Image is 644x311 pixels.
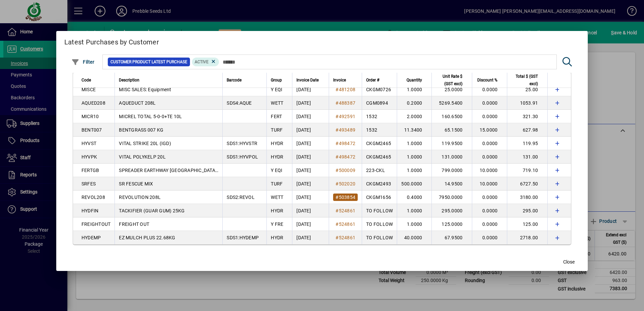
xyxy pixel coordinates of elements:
td: 67.9500 [431,231,472,244]
td: [DATE] [292,110,329,123]
td: 0.0000 [472,204,507,217]
td: 131.0000 [431,150,472,164]
span: Customer Product Latest Purchase [110,59,187,65]
div: Unit Rate $ (GST excl) [436,73,469,88]
span: 500009 [339,168,356,173]
span: # [335,114,339,119]
span: HYDR [271,154,283,160]
span: MISCE [82,87,96,92]
td: TO FOLLOW [362,204,397,217]
td: 0.2000 [397,96,431,110]
span: # [335,154,339,160]
td: 7950.0000 [431,191,472,204]
td: TO FOLLOW [362,217,397,231]
td: 0.0000 [472,231,507,244]
span: # [335,127,339,133]
h2: Latest Purchases by Customer [56,31,588,50]
span: # [335,208,339,213]
div: Quantity [401,76,428,84]
td: 0.4000 [397,191,431,204]
span: MICREL TOTAL 5-0-0+TE 10L [119,114,182,119]
a: #524861 [333,207,358,214]
span: # [335,221,339,227]
td: 25.00 [507,83,547,96]
span: WETT [271,100,283,106]
td: 5269.5400 [431,96,472,110]
span: 493489 [339,127,356,133]
td: 223-CKL [362,164,397,177]
td: 131.00 [507,150,547,164]
span: SR FESCUE MIX [119,181,153,186]
div: Order # [366,76,393,84]
a: #524861 [333,220,358,228]
span: WETT [271,195,283,200]
span: Invoice Date [296,76,319,84]
span: # [335,168,339,173]
div: Total $ (GST excl) [511,73,544,88]
td: 0.0000 [472,150,507,164]
span: VITAL POLYKELP 20L [119,154,166,160]
span: SRFES [82,181,96,186]
td: TO FOLLOW [362,231,397,244]
a: #502020 [333,180,358,187]
td: 1053.91 [507,96,547,110]
td: 1.0000 [397,164,431,177]
td: 125.0000 [431,217,472,231]
td: [DATE] [292,191,329,204]
span: AQUED208 [82,100,105,106]
span: TURF [271,127,283,133]
span: Barcode [227,76,241,84]
span: SDS1:HYVPOL [227,154,258,160]
td: 160.6500 [431,110,472,123]
span: SDS4:AQUE [227,100,252,106]
td: 1.0000 [397,150,431,164]
span: HYVST [82,141,96,146]
td: [DATE] [292,123,329,137]
mat-chip: Product Activation Status: Active [192,58,219,66]
div: Discount % [476,76,504,84]
span: 498472 [339,154,356,160]
span: # [335,100,339,106]
span: 502020 [339,181,356,186]
span: FREIGHTOUT [82,221,111,227]
span: 524861 [339,221,356,227]
td: [DATE] [292,204,329,217]
a: #481208 [333,86,358,93]
td: 627.98 [507,123,547,137]
td: 0.0000 [472,110,507,123]
span: Order # [366,76,379,84]
td: [DATE] [292,177,329,191]
span: TACKIFIER (GUAR GUM) 25KG [119,208,185,213]
td: 0.0000 [472,191,507,204]
td: [DATE] [292,96,329,110]
td: CKGM1656 [362,191,397,204]
span: Close [563,258,575,266]
span: # [335,87,339,92]
a: #503854 [333,194,358,201]
td: 295.0000 [431,204,472,217]
span: VITAL STRIKE 20L (IGD) [119,141,171,146]
span: MISC SALES: Equipment [119,87,171,92]
td: 0.0000 [472,96,507,110]
td: [DATE] [292,150,329,164]
span: # [335,181,339,186]
div: Group [271,76,288,84]
span: REVOLUTION 208L [119,195,161,200]
td: 65.1500 [431,123,472,137]
span: Y FRE [271,221,283,227]
td: 40.0000 [397,231,431,244]
span: Unit Rate $ (GST excl) [436,73,462,88]
span: Quantity [407,76,422,84]
span: Active [195,60,208,64]
span: FREIGHT OUT [119,221,149,227]
span: Total $ (GST excl) [511,73,538,88]
td: 15.0000 [472,123,507,137]
div: Code [82,76,111,84]
span: TURF [271,181,283,186]
td: [DATE] [292,164,329,177]
td: 6727.50 [507,177,547,191]
a: #493489 [333,126,358,134]
td: [DATE] [292,137,329,150]
td: 799.0000 [431,164,472,177]
span: SDS1:HYDEMP [227,235,259,240]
